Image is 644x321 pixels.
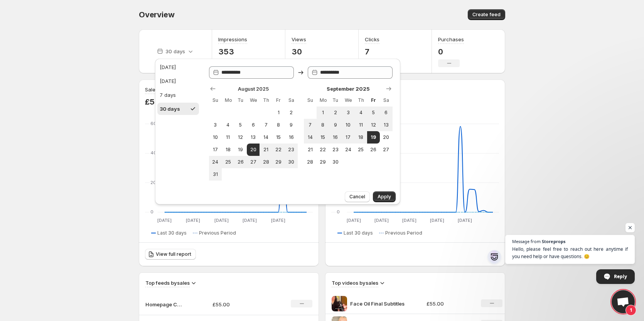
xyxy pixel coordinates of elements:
[614,270,627,283] span: Reply
[145,301,184,308] p: Homepage Carousel
[383,97,389,103] span: Sa
[332,279,378,287] h3: Top videos by sales
[157,103,199,115] button: 30 days
[237,134,244,140] span: 12
[370,110,377,116] span: 5
[160,91,176,99] div: 7 days
[317,94,329,106] th: Monday
[285,144,298,156] button: Saturday August 23 2025
[222,156,234,168] button: Monday August 25 2025
[354,144,367,156] button: Thursday September 25 2025
[260,156,272,168] button: Thursday August 28 2025
[380,144,393,156] button: Saturday September 27 2025
[225,134,231,140] span: 11
[367,119,380,131] button: Friday September 12 2025
[288,110,295,116] span: 2
[250,134,256,140] span: 13
[225,147,231,153] span: 18
[165,47,185,55] p: 30 days
[320,122,326,128] span: 8
[285,119,298,131] button: Saturday August 9 2025
[374,218,389,223] text: [DATE]
[427,300,472,307] p: £55.00
[472,12,501,18] span: Create feed
[285,94,298,106] th: Saturday
[150,180,156,185] text: 20
[329,144,342,156] button: Tuesday September 23 2025
[612,290,635,313] div: Open chat
[250,97,256,103] span: We
[370,134,377,140] span: 19
[160,105,180,113] div: 30 days
[145,249,196,260] a: View full report
[288,147,295,153] span: 23
[160,63,176,71] div: [DATE]
[288,122,295,128] span: 9
[438,35,464,43] h3: Purchases
[247,119,260,131] button: Wednesday August 6 2025
[438,47,464,56] p: 0
[357,147,364,153] span: 25
[260,119,272,131] button: Thursday August 7 2025
[247,156,260,168] button: Wednesday August 27 2025
[272,131,285,144] button: Friday August 15 2025
[317,144,329,156] button: Monday September 22 2025
[157,89,199,101] button: 7 days
[272,156,285,168] button: Friday August 29 2025
[237,147,244,153] span: 19
[430,218,444,223] text: [DATE]
[320,147,326,153] span: 22
[320,134,326,140] span: 15
[307,122,314,128] span: 7
[345,134,351,140] span: 17
[260,94,272,106] th: Thursday
[288,97,295,103] span: Sa
[222,144,234,156] button: Monday August 18 2025
[209,131,222,144] button: Sunday August 10 2025
[250,159,256,165] span: 27
[307,97,314,103] span: Su
[285,106,298,119] button: Saturday August 2 2025
[263,147,269,153] span: 21
[342,106,354,119] button: Wednesday September 3 2025
[370,122,377,128] span: 12
[263,159,269,165] span: 28
[218,35,247,43] h3: Impressions
[317,119,329,131] button: Monday September 8 2025
[344,230,373,236] span: Last 30 days
[380,94,393,106] th: Saturday
[237,159,244,165] span: 26
[383,134,389,140] span: 20
[272,144,285,156] button: Friday August 22 2025
[247,94,260,106] th: Wednesday
[234,144,247,156] button: Tuesday August 19 2025
[345,147,351,153] span: 24
[218,47,247,56] p: 353
[225,159,231,165] span: 25
[304,131,317,144] button: Sunday September 14 2025
[357,110,364,116] span: 4
[160,77,176,85] div: [DATE]
[237,122,244,128] span: 5
[275,110,282,116] span: 1
[234,156,247,168] button: Tuesday August 26 2025
[625,305,636,316] span: 1
[380,106,393,119] button: Saturday September 6 2025
[263,122,269,128] span: 7
[150,150,157,155] text: 40
[365,35,379,43] h3: Clicks
[354,94,367,106] th: Thursday
[209,156,222,168] button: Sunday August 24 2025
[458,218,472,223] text: [DATE]
[354,106,367,119] button: Thursday September 4 2025
[304,156,317,168] button: Sunday September 28 2025
[234,119,247,131] button: Tuesday August 5 2025
[304,119,317,131] button: Sunday September 7 2025
[512,239,541,243] span: Message from
[349,194,365,200] span: Cancel
[212,301,267,308] p: £55.00
[357,122,364,128] span: 11
[342,119,354,131] button: Wednesday September 10 2025
[157,218,172,223] text: [DATE]
[383,147,389,153] span: 27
